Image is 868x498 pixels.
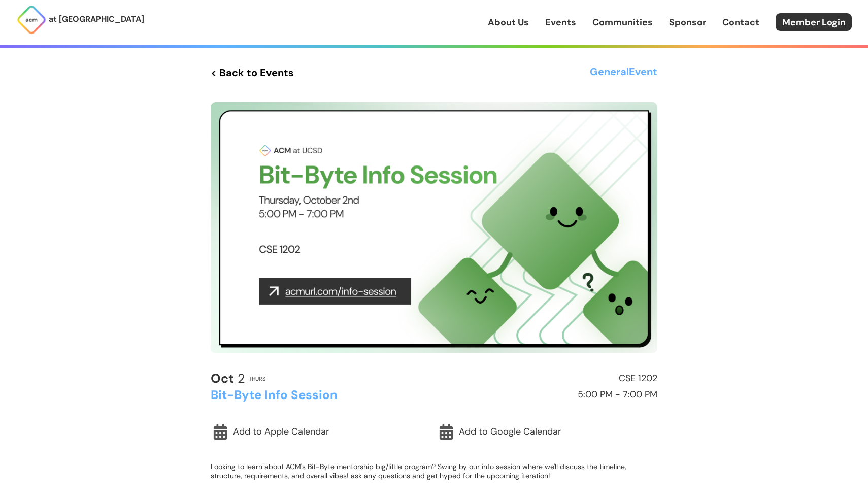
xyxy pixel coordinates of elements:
[669,16,706,29] a: Sponsor
[211,63,294,82] a: < Back to Events
[49,13,144,26] p: at [GEOGRAPHIC_DATA]
[16,5,144,35] a: at [GEOGRAPHIC_DATA]
[439,374,657,384] h2: CSE 1202
[592,16,653,29] a: Communities
[437,420,657,444] a: Add to Google Calendar
[488,16,529,29] a: About Us
[722,16,759,29] a: Contact
[545,16,576,29] a: Events
[776,13,852,31] a: Member Login
[211,462,657,480] p: Looking to learn about ACM's Bit-Byte mentorship big/little program? Swing by our info session wh...
[211,420,431,444] a: Add to Apple Calendar
[16,5,47,35] img: ACM Logo
[249,376,265,382] h2: Thurs
[211,388,429,402] h2: Bit-Byte Info Session
[439,390,657,400] h2: 5:00 PM - 7:00 PM
[590,63,657,82] h3: General Event
[211,372,245,386] h2: 2
[211,370,234,387] b: Oct
[211,102,657,353] img: Event Cover Photo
